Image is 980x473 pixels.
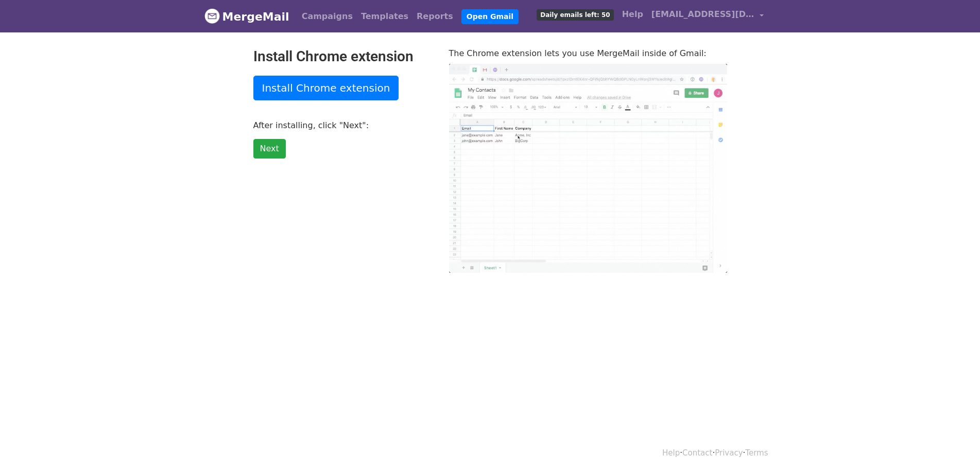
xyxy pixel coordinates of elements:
a: Terms [745,448,768,458]
p: The Chrome extension lets you use MergeMail inside of Gmail: [449,48,727,59]
a: MergeMail [204,6,289,27]
a: Open Gmail [461,9,519,24]
a: Reports [412,6,457,27]
span: [EMAIL_ADDRESS][DOMAIN_NAME] [651,8,754,21]
iframe: Chat Widget [929,424,980,473]
a: Templates [357,6,412,27]
a: Install Chrome extension [253,76,399,100]
a: Contact [682,448,712,458]
a: Help [662,448,680,458]
a: Next [253,139,286,159]
a: Privacy [715,448,743,458]
a: Daily emails left: 50 [532,4,617,25]
a: Help [618,4,647,25]
span: Daily emails left: 50 [537,9,613,21]
h2: Install Chrome extension [253,48,434,65]
p: After installing, click "Next": [253,120,434,131]
a: [EMAIL_ADDRESS][DOMAIN_NAME] [647,4,768,28]
a: Campaigns [298,6,357,27]
img: MergeMail logo [204,8,220,24]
